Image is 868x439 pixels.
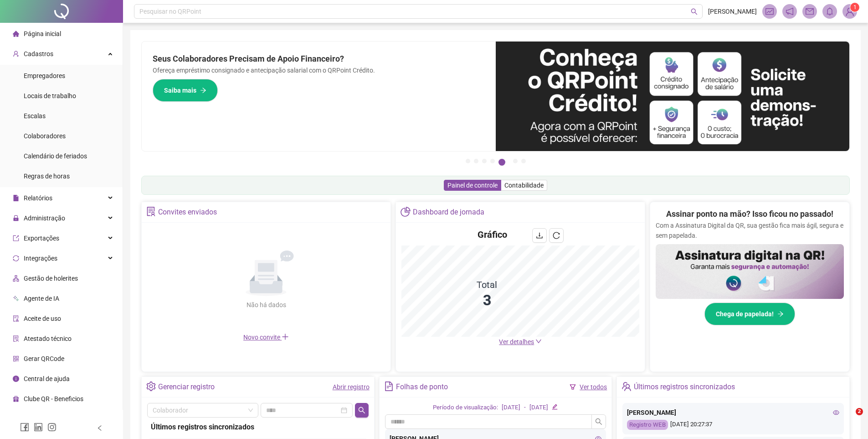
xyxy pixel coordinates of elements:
span: notification [786,7,794,16]
div: Últimos registros sincronizados [634,379,735,395]
div: Convites enviados [158,204,217,220]
div: [DATE] [502,403,520,413]
span: Relatórios [24,194,52,202]
button: 1 [466,159,470,163]
span: Aceite de uso [24,315,61,322]
h2: Assinar ponto na mão? Isso ficou no passado! [666,208,833,220]
span: Exportações [24,235,59,242]
span: fund [765,7,774,16]
span: Colaboradores [24,132,66,140]
img: 161 [843,5,857,18]
span: file [13,195,19,201]
span: solution [146,207,156,216]
div: Registro WEB [627,420,668,430]
span: Novo convite [243,334,289,341]
span: Administração [24,214,65,222]
button: 3 [482,159,487,163]
button: Saiba mais [153,79,218,102]
button: 5 [498,159,505,166]
span: [PERSON_NAME] [708,6,757,16]
span: bell [826,7,834,16]
div: Últimos registros sincronizados [151,421,365,433]
span: Contabilidade [504,182,544,189]
span: Central de ajuda [24,375,70,382]
div: [DATE] [529,403,548,413]
span: search [358,407,365,414]
button: 6 [513,159,518,163]
span: Gestão de holerites [24,275,78,282]
span: Atestado técnico [24,335,72,342]
span: search [691,8,698,15]
span: solution [13,335,19,342]
span: plus [282,333,289,340]
span: gift [13,396,19,402]
span: Painel de controle [447,182,498,189]
img: banner%2F02c71560-61a6-44d4-94b9-c8ab97240462.png [656,244,844,299]
span: mail [806,7,814,16]
h4: Gráfico [478,228,507,241]
span: Cadastros [24,50,53,57]
span: arrow-right [777,311,784,317]
span: qrcode [13,355,19,362]
img: banner%2F11e687cd-1386-4cbd-b13b-7bd81425532d.png [496,42,850,151]
sup: Atualize o seu contato no menu Meus Dados [850,3,859,12]
span: Escalas [24,112,46,120]
span: arrow-right [200,87,206,94]
span: down [535,338,542,345]
span: setting [146,382,156,391]
span: Gerar QRCode [24,355,64,362]
span: download [536,232,543,239]
span: Saiba mais [164,85,196,95]
p: Ofereça empréstimo consignado e antecipação salarial com o QRPoint Crédito. [153,65,485,75]
div: [DATE] 20:27:37 [627,420,839,430]
span: team [621,382,631,391]
span: audit [13,315,19,322]
span: Clube QR - Beneficios [24,395,83,402]
span: left [97,425,103,431]
span: pie-chart [401,207,410,216]
span: linkedin [34,423,43,432]
div: Folhas de ponto [396,379,448,395]
button: 7 [521,159,526,163]
span: eye [833,409,839,416]
span: Página inicial [24,30,61,37]
span: 1 [853,4,857,10]
span: file-text [384,382,394,391]
span: Ver detalhes [499,338,534,345]
span: apartment [13,275,19,282]
span: Locais de trabalho [24,92,76,99]
span: Regras de horas [24,172,70,180]
span: lock [13,215,19,221]
span: user-add [13,51,19,57]
div: Gerenciar registro [158,379,215,395]
a: Ver detalhes down [499,338,542,345]
button: 4 [490,159,495,163]
iframe: Intercom live chat [837,408,859,430]
span: Chega de papelada! [716,309,774,319]
h2: Seus Colaboradores Precisam de Apoio Financeiro? [153,52,485,65]
span: 2 [856,408,863,415]
span: reload [553,232,560,239]
a: Abrir registro [333,383,370,391]
div: Dashboard de jornada [413,204,484,220]
span: sync [13,255,19,261]
span: info-circle [13,376,19,382]
button: Chega de papelada! [704,303,795,325]
span: instagram [47,423,56,432]
span: export [13,235,19,241]
a: Ver todos [580,383,607,391]
p: Com a Assinatura Digital da QR, sua gestão fica mais ágil, segura e sem papelada. [656,220,844,240]
div: [PERSON_NAME] [627,408,839,418]
div: - [524,403,526,413]
span: edit [552,404,558,410]
span: facebook [20,423,29,432]
span: Empregadores [24,72,65,79]
span: search [595,418,602,425]
span: home [13,31,19,37]
div: Período de visualização: [433,403,498,413]
span: Calendário de feriados [24,152,87,160]
button: 2 [474,159,478,163]
span: Agente de IA [24,295,59,302]
div: Não há dados [224,300,308,310]
span: Integrações [24,255,57,262]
